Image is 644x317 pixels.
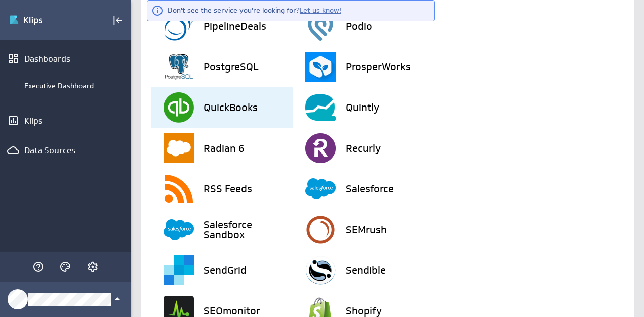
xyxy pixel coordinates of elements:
[24,53,107,64] div: Dashboards
[346,306,382,316] h3: Shopify
[346,62,411,72] h3: ProsperWorks
[204,265,247,275] h3: SendGrid
[109,12,126,29] div: Collapse
[24,145,107,156] div: Data Sources
[59,261,71,273] svg: Themes
[305,255,336,285] img: image3785367890246896466.png
[87,261,99,273] svg: Account and settings
[9,12,79,28] div: Go to Dashboards
[204,102,258,113] h3: QuickBooks
[24,81,126,90] div: Executive Dashboard
[305,174,336,204] img: image1915121390589644725.png
[204,143,245,153] h3: Radian 6
[305,92,336,123] img: image1607582322051633806.png
[164,52,194,82] img: image5633528970803357174.png
[346,143,381,153] h3: Recurly
[84,258,101,275] div: Account and settings
[346,265,386,275] h3: Sendible
[300,6,341,15] a: Let us know!
[9,12,79,28] img: Klipfolio klips logo
[168,6,341,16] div: Don't see the service you're looking for?
[57,258,74,275] div: Themes
[346,184,394,194] h3: Salesforce
[24,115,107,126] div: Klips
[30,258,47,275] div: Help
[305,133,336,163] img: image9036432340392112781.png
[164,92,194,123] img: image5502353411254158712.png
[204,184,252,194] h3: RSS Feeds
[164,174,194,204] img: image5484081956008651141.png
[305,11,336,41] img: image5934095674892295640.png
[164,255,194,285] img: image2717757454012856035.png
[346,225,387,235] h3: SEMrush
[204,21,266,31] h3: PipelineDeals
[346,102,379,113] h3: Quintly
[164,133,194,163] img: image1563342415286188880.png
[204,306,260,316] h3: SEOmonitor
[204,220,293,240] h3: Salesforce Sandbox
[164,215,194,245] img: image3141026263079664846.png
[346,21,372,31] h3: Podio
[164,11,194,41] img: image6368758533725839139.png
[204,62,259,72] h3: PostgreSQL
[305,52,336,82] img: image5538102081591147528.png
[305,215,336,245] img: image9014964536883052565.png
